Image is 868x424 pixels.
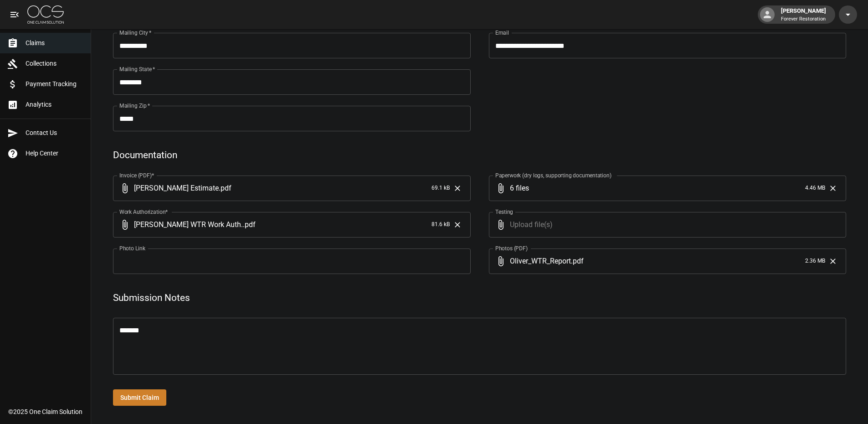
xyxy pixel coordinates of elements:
span: 69.1 kB [431,184,450,193]
label: Photos (PDF) [495,244,528,252]
label: Photo Link [119,244,145,252]
button: Submit Claim [113,389,166,406]
label: Testing [495,208,513,216]
button: open drawer [5,5,24,24]
img: ocs-logo-white-transparent.png [27,5,64,24]
span: 6 files [510,176,802,201]
button: Clear [451,218,464,232]
span: Analytics [26,100,83,109]
button: Clear [826,254,840,268]
p: Forever Restoration [781,16,826,23]
span: Upload file(s) [510,212,822,238]
label: Mailing Zip [119,102,150,109]
label: Mailing City [119,29,152,36]
label: Mailing State [119,65,155,73]
span: 4.46 MB [805,184,825,193]
span: Collections [26,59,83,68]
label: Email [495,29,509,36]
span: [PERSON_NAME] Estimate [134,183,219,193]
div: [PERSON_NAME] [777,6,830,23]
label: Work Authorization* [119,208,168,216]
span: [PERSON_NAME] WTR Work Auth. [134,219,243,230]
label: Paperwork (dry logs, supporting documentation) [495,171,611,179]
span: . pdf [571,256,584,266]
span: Help Center [26,149,83,158]
span: . pdf [243,219,256,230]
label: Invoice (PDF)* [119,171,154,179]
span: 81.6 kB [431,220,450,229]
span: . pdf [219,183,231,193]
div: © 2025 One Claim Solution [8,407,82,416]
span: 2.36 MB [805,257,825,266]
button: Clear [826,181,840,195]
span: Oliver_WTR_Report [510,256,571,266]
span: Claims [26,38,83,48]
span: Payment Tracking [26,79,83,89]
span: Contact Us [26,128,83,138]
button: Clear [451,181,464,195]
